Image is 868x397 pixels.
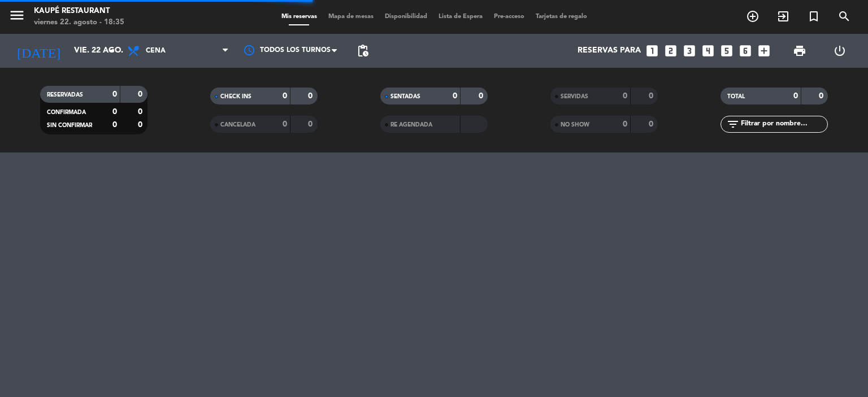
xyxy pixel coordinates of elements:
span: Reservas para [578,46,641,55]
span: CONFIRMADA [47,110,86,115]
button: menu [8,7,25,28]
strong: 0 [308,92,315,100]
span: SIN CONFIRMAR [47,123,92,128]
i: exit_to_app [776,10,790,23]
span: RE AGENDADA [390,122,432,128]
div: LOG OUT [819,34,860,68]
i: [DATE] [8,38,68,63]
strong: 0 [623,120,627,128]
span: RESERVADAS [47,92,83,98]
i: menu [8,7,25,24]
strong: 0 [112,121,117,129]
strong: 0 [453,92,457,100]
span: TOTAL [727,94,745,99]
span: print [793,44,806,58]
strong: 0 [649,92,656,100]
strong: 0 [138,121,145,129]
span: Mapa de mesas [323,14,379,20]
span: Lista de Espera [433,14,488,20]
strong: 0 [649,120,656,128]
div: Kaupé Restaurant [34,6,124,17]
span: CANCELADA [220,122,255,128]
i: filter_list [726,117,740,131]
strong: 0 [479,92,485,100]
i: add_circle_outline [746,10,759,23]
i: add_box [757,43,771,58]
span: pending_actions [356,44,370,58]
i: looks_two [663,43,678,58]
span: SERVIDAS [561,94,588,99]
span: Cena [146,47,166,55]
i: turned_in_not [807,10,821,23]
strong: 0 [283,92,287,100]
strong: 0 [819,92,826,100]
i: looks_5 [719,43,734,58]
strong: 0 [112,108,117,116]
strong: 0 [308,120,315,128]
i: search [837,10,851,23]
span: SENTADAS [390,94,420,99]
strong: 0 [138,90,145,98]
span: NO SHOW [561,122,589,128]
i: looks_3 [682,43,697,58]
i: looks_4 [701,43,715,58]
span: Disponibilidad [379,14,433,20]
strong: 0 [793,92,798,100]
strong: 0 [112,90,117,98]
div: viernes 22. agosto - 18:35 [34,17,124,28]
span: Pre-acceso [488,14,530,20]
span: Mis reservas [276,14,323,20]
input: Filtrar por nombre... [740,118,827,130]
strong: 0 [623,92,627,100]
i: looks_one [645,43,659,58]
i: power_settings_new [833,44,847,58]
strong: 0 [283,120,287,128]
span: Tarjetas de regalo [530,14,593,20]
strong: 0 [138,108,145,116]
i: looks_6 [738,43,753,58]
i: arrow_drop_down [105,44,119,58]
span: CHECK INS [220,94,251,99]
